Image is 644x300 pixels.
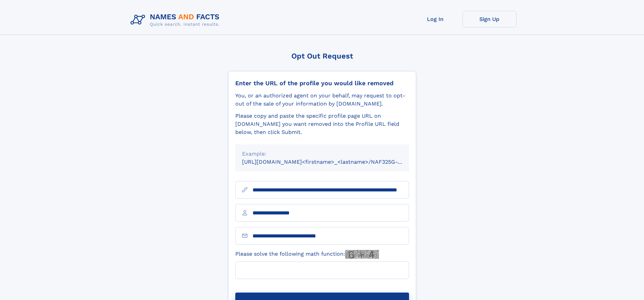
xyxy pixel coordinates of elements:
div: Opt Out Request [228,52,416,60]
a: Log In [408,11,462,27]
div: Example: [242,150,402,158]
div: Enter the URL of the profile you would like removed [235,79,409,87]
label: Please solve the following math function: [235,250,379,259]
div: You, or an authorized agent on your behalf, may request to opt-out of the sale of your informatio... [235,92,409,108]
img: Logo Names and Facts [128,11,225,29]
small: [URL][DOMAIN_NAME]<firstname>_<lastname>/NAF325G-xxxxxxxx [242,159,422,165]
div: Please copy and paste the specific profile page URL on [DOMAIN_NAME] you want removed into the Pr... [235,112,409,136]
a: Sign Up [462,11,517,27]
